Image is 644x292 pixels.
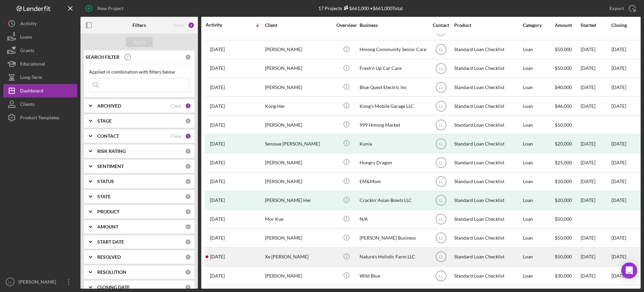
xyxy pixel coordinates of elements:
div: [DATE] [581,267,611,285]
text: LL [439,104,443,109]
div: 17 Projects • $661,000 Total [318,5,403,11]
div: Loan [523,97,554,115]
div: Loan [523,267,554,285]
button: Loans [3,30,77,44]
div: Product Templates [20,111,59,126]
div: Mor Kue [265,210,332,228]
b: CONTACT [97,133,119,139]
div: Loan [523,229,554,247]
div: Xe [PERSON_NAME] [265,248,332,266]
text: LL [439,179,443,184]
div: [DATE] [581,41,611,58]
div: Standard Loan Checklist [454,78,521,96]
div: New Project [97,2,123,15]
time: [DATE] [611,254,626,259]
div: [PERSON_NAME] [265,154,332,171]
div: [PERSON_NAME] Her [265,192,332,209]
div: 0 [185,284,191,290]
time: [DATE] [611,160,626,165]
div: Fresh’n Up Car Care [360,59,427,77]
text: LL [439,141,443,146]
div: [DATE] [611,198,626,203]
a: Long-Term [3,71,77,84]
div: [PERSON_NAME] [17,275,60,290]
text: LL [8,280,12,284]
div: Educational [20,57,45,72]
text: LL [439,123,443,127]
div: [PERSON_NAME] [265,267,332,285]
b: ARCHIVED [97,103,121,109]
time: 2025-06-25 21:46 [210,122,225,128]
div: Hmong Community Senior Care [360,41,427,58]
time: 2025-06-04 16:32 [210,141,225,147]
button: Educational [3,57,77,71]
div: 1 [185,133,191,139]
span: $50,000 [555,216,572,222]
div: Kong Her [265,97,332,115]
div: Senssue [PERSON_NAME] [265,135,332,153]
div: 0 [185,239,191,245]
div: Nature's Holistic Farm LLC [360,248,427,266]
div: Loan [523,41,554,58]
time: 2025-05-19 21:51 [210,179,225,184]
div: Standard Loan Checklist [454,41,521,58]
div: 0 [185,224,191,230]
time: 2025-05-05 14:49 [210,216,225,222]
div: [DATE] [581,229,611,247]
div: Loan [523,248,554,266]
div: 0 [185,118,191,124]
text: LL [439,198,443,203]
div: Product [454,23,521,28]
div: 0 [185,269,191,275]
div: [DATE] [581,192,611,209]
div: Loan [523,135,554,153]
div: Dashboard [20,84,43,99]
div: Category [523,23,554,28]
div: 2 [188,22,195,29]
div: [DATE] [581,78,611,96]
div: Started [581,23,611,28]
time: 2025-04-03 16:00 [210,235,225,241]
div: [PERSON_NAME] [265,41,332,58]
div: Crackin' Asian Bowlz LLC [360,192,427,209]
button: Dashboard [3,84,77,97]
div: 0 [185,163,191,169]
div: 0 [185,148,191,154]
div: Loan [523,116,554,134]
span: $30,000 [555,273,572,279]
div: Standard Loan Checklist [454,59,521,77]
span: $46,000 [555,103,572,109]
button: Product Templates [3,111,77,124]
div: Activity [206,22,235,28]
div: Loan [523,78,554,96]
div: [DATE] [581,154,611,171]
b: CLOSING DATE [97,285,130,290]
div: Standard Loan Checklist [454,135,521,153]
b: STATUS [97,179,114,184]
b: AMOUNT [97,224,118,230]
span: $50,000 [555,122,572,128]
div: N/A [360,210,427,228]
div: $661,000 [342,5,369,11]
div: [DATE] [581,135,611,153]
div: Activity [20,17,37,32]
time: 2025-07-16 03:31 [210,85,225,90]
div: Loan [523,192,554,209]
button: Grants [3,44,77,57]
time: [DATE] [611,273,626,279]
div: Clients [20,97,35,113]
div: EM&Mom [360,173,427,191]
div: Standard Loan Checklist [454,210,521,228]
div: Standard Loan Checklist [454,154,521,171]
text: LL [439,217,443,222]
span: $50,000 [555,46,572,52]
button: Activity [3,17,77,30]
text: LL [439,274,443,278]
b: SENTIMENT [97,164,124,169]
div: Loan [523,59,554,77]
div: Clear [170,133,182,139]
